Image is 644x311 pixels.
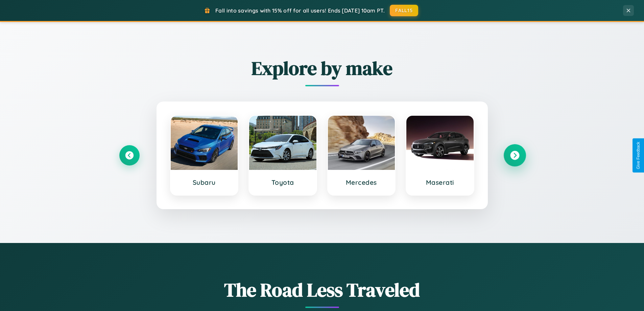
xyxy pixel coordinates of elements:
[390,5,418,16] button: FALL15
[636,142,641,169] div: Give Feedback
[256,178,310,186] h3: Toyota
[119,55,525,81] h2: Explore by make
[119,277,525,303] h1: The Road Less Traveled
[177,178,231,186] h3: Subaru
[413,178,467,186] h3: Maserati
[335,178,388,186] h3: Mercedes
[215,7,385,14] span: Fall into savings with 15% off for all users! Ends [DATE] 10am PT.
